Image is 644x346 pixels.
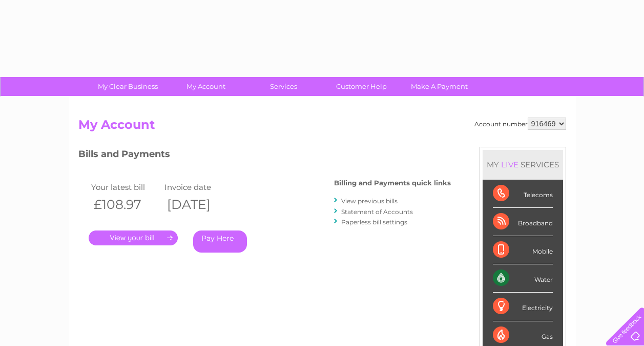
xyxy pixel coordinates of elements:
[397,77,482,96] a: Make A Payment
[493,180,553,208] div: Telecoms
[341,218,407,226] a: Paperless bill settings
[499,160,521,169] div: LIVE
[334,179,451,187] h4: Billing and Payments quick links
[89,194,162,215] th: £108.97
[319,77,404,96] a: Customer Help
[483,150,563,179] div: MY SERVICES
[89,230,178,245] a: .
[162,180,236,194] td: Invoice date
[78,147,451,165] h3: Bills and Payments
[474,118,566,130] div: Account number
[493,293,553,321] div: Electricity
[78,118,566,137] h2: My Account
[163,77,248,96] a: My Account
[241,77,326,96] a: Services
[86,77,170,96] a: My Clear Business
[493,264,553,293] div: Water
[341,208,413,216] a: Statement of Accounts
[493,208,553,236] div: Broadband
[493,236,553,264] div: Mobile
[193,230,247,253] a: Pay Here
[341,197,398,205] a: View previous bills
[89,180,162,194] td: Your latest bill
[162,194,236,215] th: [DATE]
